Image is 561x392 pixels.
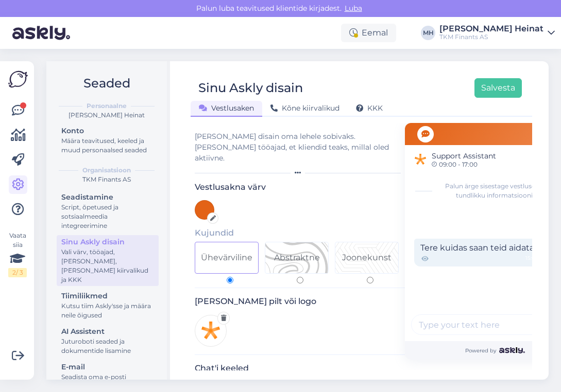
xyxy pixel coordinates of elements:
[201,252,252,264] div: Ühevärviline
[82,166,131,175] b: Organisatsioon
[198,78,303,98] div: Sinu Askly disain
[342,252,392,264] div: Joonekunst
[421,26,435,40] div: MH
[274,252,320,264] div: Abstraktne
[432,151,496,162] span: Support Assistant
[57,190,159,232] a: SeadistamineScript, õpetused ja sotsiaalmeedia integreerimine
[195,363,405,373] h3: Chat'i keeled
[61,301,154,320] div: Kutsu tiim Askly'sse ja määra neile õigused
[439,33,543,41] div: TKM Finants AS
[270,103,339,113] span: Kõne kiirvalikud
[55,111,159,120] div: [PERSON_NAME] Heinat
[57,235,159,286] a: Sinu Askly disainVali värv, tööajad, [PERSON_NAME], [PERSON_NAME] kiirvalikud ja KKK
[8,69,28,89] img: Askly Logo
[61,362,154,372] div: E-mail
[195,228,405,238] h5: Kujundid
[439,25,555,41] a: [PERSON_NAME] HeinatTKM Finants AS
[55,175,159,184] div: TKM Finants AS
[57,124,159,156] a: KontoMäära teavitused, keeled ja muud personaalsed seaded
[61,291,154,301] div: Tiimiliikmed
[342,4,365,13] span: Luba
[61,203,154,230] div: Script, õpetused ja sotsiaalmeedia integreerimine
[61,126,154,136] div: Konto
[432,162,496,168] span: 09:00 - 17:00
[61,237,154,247] div: Sinu Askly disain
[439,25,543,33] div: [PERSON_NAME] Heinat
[87,101,127,111] b: Personaalne
[61,326,154,337] div: AI Assistent
[61,192,154,203] div: Seadistamine
[57,289,159,322] a: TiimiliikmedKutsu tiim Askly'sse ja määra neile õigused
[356,103,383,113] span: KKK
[195,182,405,192] h3: Vestlusakna värv
[474,78,522,98] button: Salvesta
[499,347,524,353] img: Askly
[61,136,154,155] div: Määra teavitused, keeled ja muud personaalsed seaded
[8,268,27,277] div: 2 / 3
[367,277,373,283] input: Pattern 2Joonekunst
[8,231,27,277] div: Vaata siia
[414,239,545,266] div: Tere kuidas saan teid aidata?
[61,247,154,284] div: Vali värv, tööajad, [PERSON_NAME], [PERSON_NAME] kiirvalikud ja KKK
[195,131,405,164] div: [PERSON_NAME] disain oma lehele sobivaks. [PERSON_NAME] tööajad, et kliendid teaks, millal oled a...
[195,315,227,347] img: Logo preview
[297,277,303,283] input: Pattern 1Abstraktne
[436,182,554,200] span: Palun ärge sisestage vestlusesse tundlikku informatsiooni.
[341,24,396,42] div: Eemal
[465,347,524,354] span: Powered by
[227,277,233,283] input: Ühevärviline
[57,325,159,357] a: AI AssistentJuturoboti seaded ja dokumentide lisamine
[55,74,159,93] h2: Seaded
[525,254,538,263] span: 15:05
[412,151,429,168] img: Support
[195,296,405,306] h3: [PERSON_NAME] pilt või logo
[199,103,254,113] span: Vestlusaken
[61,337,154,355] div: Juturoboti seaded ja dokumentide lisamine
